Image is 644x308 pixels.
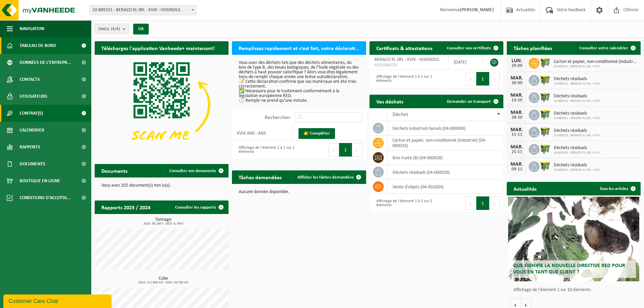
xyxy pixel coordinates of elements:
h2: Documents [95,164,134,177]
img: WB-1100-HPE-GN-50 [540,160,551,172]
button: OK [133,24,149,34]
h2: Certificats & attestations [369,41,439,54]
div: MAR. [510,75,524,81]
div: 14-10 [510,98,524,103]
span: 10-885521 - BERACO KL SRL - KVIK - HOGNOUL [90,5,196,15]
span: 10-885521 - BERACO KL SRL - KVIK [554,99,600,103]
img: WB-1100-HPE-GN-50 [540,91,551,103]
div: 28-10 [510,115,524,120]
div: 29-09 [510,64,524,68]
button: Next [490,196,500,210]
span: Déchets résiduels [554,76,600,82]
div: LUN. [510,58,524,64]
span: Déchets résiduels [554,128,600,134]
count: (4/4) [111,27,120,31]
span: Déchets résiduels [554,145,600,151]
a: Demander un transport [442,95,503,108]
a: Consulter vos documents [164,164,228,177]
label: Rechercher: [265,115,291,120]
span: Consulter vos certificats [447,46,491,50]
h3: Cube [98,276,229,284]
span: Consulter votre calendrier [579,46,628,50]
div: MAR. [510,144,524,150]
span: Rapports [20,139,40,156]
span: Demander un transport [447,99,491,104]
a: Consulter votre calendrier [574,41,640,55]
span: Que signifie la nouvelle directive RED pour vous en tant que client ? [513,263,625,275]
button: 1 [476,72,490,86]
div: 25-11 [510,150,524,155]
h2: Actualités [507,182,543,195]
img: WB-1100-HPE-GN-50 [540,74,551,86]
td: [DATE] [449,55,483,70]
div: MAR. [510,93,524,98]
p: Aucune donnée disponible. [239,190,359,194]
div: MAR. [510,162,524,167]
td: carton et papier, non-conditionné (industriel) (04-000026) [387,136,503,150]
span: Carton et papier, non-conditionné (industriel) [554,59,637,65]
td: bois traité (B) (04-000028) [387,150,503,165]
span: Utilisateurs [20,88,47,105]
span: Contrat(s) [20,105,43,122]
td: vente d'objets (04-001834) [387,180,503,194]
h2: Tâches demandées [232,170,288,184]
button: Next [490,72,500,86]
span: Déchets résiduels [554,111,600,116]
p: Vous avez 202 document(s) non lu(s). [101,183,222,188]
h2: Rapports 2025 / 2024 [95,200,157,214]
button: Next [352,143,363,157]
span: 10-885521 - BERACO KL SRL - KVIK [554,116,600,120]
div: MAR. [510,127,524,133]
span: BERACO KL SRL - KVIK - HOGNOUL [375,57,439,62]
a: Tous les articles [594,182,640,195]
strong: [PERSON_NAME] [460,7,494,13]
span: 10-885521 - BERACO KL SRL - KVIK - HOGNOUL [89,5,196,15]
div: 30-09 [510,81,524,86]
p: Affichage de l'élément 1 sur 10 éléments [514,288,637,292]
button: Previous [466,72,476,86]
span: 10-885521 - BERACO KL SRL - KVIK [554,82,600,86]
a: Afficher les tâches demandées [292,170,365,184]
div: 11-11 [510,133,524,137]
img: WB-1100-HPE-GN-50 [540,109,551,120]
img: WB-1100-HPE-GN-50 [540,126,551,137]
button: 1 [339,143,352,157]
span: 2024: 39,180 t - 2025: 6,760 t [98,222,229,226]
td: déchets industriels banals (04-000008) [387,121,503,136]
h2: Vos déchets [369,95,410,108]
span: 2024: 117,600 m3 - 2025: 29,700 m3 [98,281,229,284]
h2: Téléchargez l'application Vanheede+ maintenant! [95,41,221,54]
button: 1 [476,196,490,210]
img: WB-1100-HPE-GN-50 [540,143,551,155]
a: Que signifie la nouvelle directive RED pour vous en tant que client ? [508,197,639,281]
div: Affichage de l'élément 1 à 1 sur 1 éléments [373,71,433,86]
span: 10-885521 - BERACO KL SRL - KVIK [554,65,637,69]
a: 👉 Compléter [299,128,335,139]
div: Affichage de l'élément 1 à 1 sur 1 éléments [235,142,295,157]
span: Navigation [20,20,44,37]
h2: Tâches planifiées [507,41,559,54]
p: Vous avez des déchets tels que des déchets alimentaires, du bois de type B, des boues biologiques... [239,61,359,103]
iframe: chat widget [3,293,113,308]
img: WB-0660-HPE-GN-50 [540,57,551,68]
span: Tableau de bord [20,37,56,54]
button: Site(s)(4/4) [95,24,129,34]
a: Consulter les rapports [170,200,228,214]
h2: Remplissez rapidement et c’est fait, votre déclaration RED pour 2025 [232,41,366,54]
span: Déchets résiduels [554,163,600,168]
span: Site(s) [98,24,120,34]
span: Conditions d'accepta... [20,189,71,206]
img: Download de VHEPlus App [95,55,229,155]
button: Previous [328,143,339,157]
span: 10-885521 - BERACO KL SRL - KVIK [554,168,600,172]
div: MAR. [510,110,524,115]
span: Contacts [20,71,40,88]
span: Données de l'entrepr... [20,54,71,71]
span: Documents [20,156,45,172]
a: Consulter vos certificats [442,41,503,55]
span: 10-885521 - BERACO KL SRL - KVIK [554,134,600,138]
td: KVIK ANS - ANS [232,126,293,141]
div: 09-12 [510,167,524,172]
span: 10-885521 - BERACO KL SRL - KVIK [554,151,600,155]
